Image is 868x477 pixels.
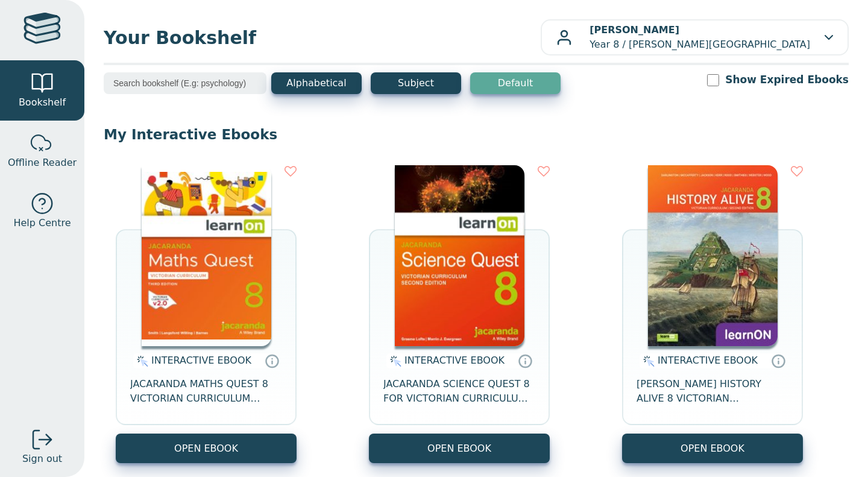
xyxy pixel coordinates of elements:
b: [PERSON_NAME] [590,24,679,36]
input: Search bookshelf (E.g: psychology) [104,72,266,94]
img: interactive.svg [386,354,401,368]
span: INTERACTIVE EBOOK [404,355,505,366]
button: [PERSON_NAME]Year 8 / [PERSON_NAME][GEOGRAPHIC_DATA] [541,19,849,55]
span: Offline Reader [8,156,77,170]
img: interactive.svg [133,354,148,368]
span: Your Bookshelf [104,24,541,51]
p: Year 8 / [PERSON_NAME][GEOGRAPHIC_DATA] [590,23,810,52]
p: My Interactive Ebooks [104,125,849,144]
button: OPEN EBOOK [369,434,550,463]
span: Sign out [22,452,62,466]
button: Subject [371,72,461,94]
a: Interactive eBooks are accessed online via the publisher’s portal. They contain interactive resou... [265,353,279,368]
a: Interactive eBooks are accessed online via the publisher’s portal. They contain interactive resou... [771,353,785,368]
button: Alphabetical [271,72,362,94]
span: JACARANDA MATHS QUEST 8 VICTORIAN CURRICULUM LEARNON EBOOK 3E [130,377,282,406]
span: JACARANDA SCIENCE QUEST 8 FOR VICTORIAN CURRICULUM LEARNON 2E EBOOK [383,377,535,406]
button: OPEN EBOOK [622,434,803,463]
button: OPEN EBOOK [116,434,297,463]
img: c004558a-e884-43ec-b87a-da9408141e80.jpg [142,165,271,346]
img: fffb2005-5288-ea11-a992-0272d098c78b.png [395,165,524,346]
span: [PERSON_NAME] HISTORY ALIVE 8 VICTORIAN CURRICULUM LEARNON EBOOK 2E [637,377,788,406]
span: Help Centre [13,216,71,230]
span: Bookshelf [19,95,66,110]
a: Interactive eBooks are accessed online via the publisher’s portal. They contain interactive resou... [518,353,532,368]
label: Show Expired Ebooks [725,72,849,87]
img: interactive.svg [640,354,655,368]
span: INTERACTIVE EBOOK [658,355,758,366]
img: a03a72db-7f91-e911-a97e-0272d098c78b.jpg [648,165,778,346]
button: Default [470,72,561,94]
span: INTERACTIVE EBOOK [151,355,251,366]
